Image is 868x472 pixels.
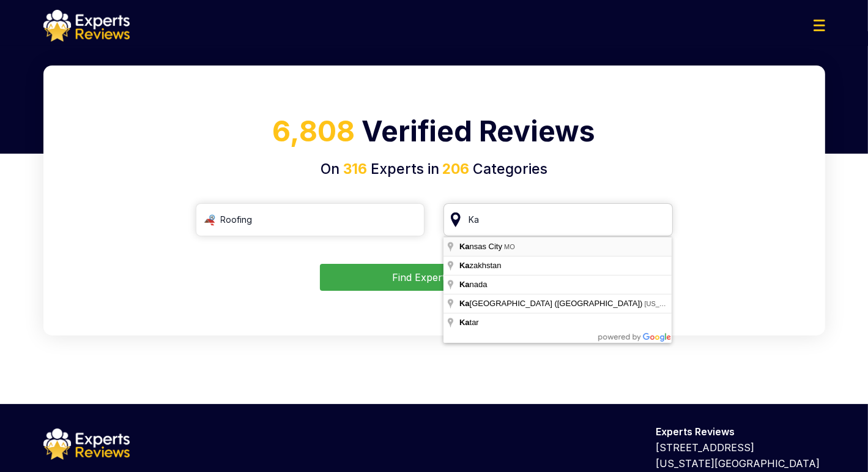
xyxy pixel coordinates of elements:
input: Your City [443,203,673,236]
img: Menu Icon [814,20,825,31]
span: 316 [343,160,367,178]
span: Ka [459,242,470,251]
img: logo [43,429,130,460]
span: MO [504,243,515,250]
input: Search Category [196,203,425,236]
span: nada [459,280,489,289]
span: 206 [439,160,469,178]
img: logo [43,10,130,42]
button: Find Experts Now [320,264,548,291]
h1: Verified Reviews [58,110,811,159]
span: zakhstan [459,261,503,270]
span: 6,808 [273,114,355,148]
span: Ka [459,280,470,289]
span: Ka [459,318,470,327]
h4: On Experts in Categories [58,159,811,180]
p: [STREET_ADDRESS] [656,440,825,455]
span: tar [459,318,481,327]
p: Experts Reviews [656,424,825,440]
span: Ka [459,299,470,308]
span: nsas City [459,242,504,251]
p: [US_STATE][GEOGRAPHIC_DATA] [656,455,825,471]
span: Ka [459,261,470,270]
span: [GEOGRAPHIC_DATA] ([GEOGRAPHIC_DATA]) [459,299,645,308]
